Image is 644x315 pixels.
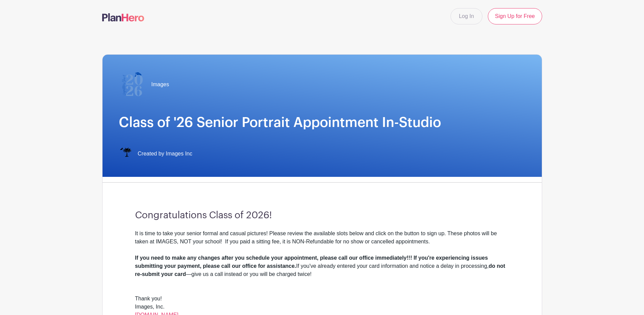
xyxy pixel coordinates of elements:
span: Images [151,80,169,89]
a: Log In [450,8,482,24]
h3: Congratulations Class of 2026! [135,210,509,221]
img: logo-507f7623f17ff9eddc593b1ce0a138ce2505c220e1c5a4e2b4648c50719b7d32.svg [102,13,144,21]
div: It is time to take your senior formal and casual pictures! Please review the available slots belo... [135,229,509,246]
h1: Class of '26 Senior Portrait Appointment In-Studio [119,114,526,131]
div: Thank you! [135,295,509,303]
img: IMAGES%20logo%20transparenT%20PNG%20s.png [119,147,132,161]
img: 2026%20logo%20(2).png [119,71,146,98]
div: If you've already entered your card information and notice a delay in processing, —give us a call... [135,254,509,278]
strong: do not re-submit your card [135,263,505,277]
a: Sign Up for Free [488,8,542,24]
span: Created by Images Inc [138,150,192,158]
strong: If you need to make any changes after you schedule your appointment, please call our office immed... [135,255,488,269]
